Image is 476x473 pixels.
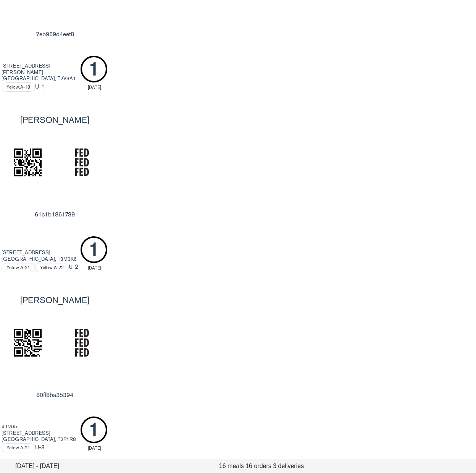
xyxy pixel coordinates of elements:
div: [GEOGRAPHIC_DATA], T3M3K6 [2,256,81,263]
img: urovk2Gq9wAAAABJRU5ErkJggg== [8,143,47,181]
div: [STREET_ADDRESS] [2,250,81,256]
span: [DATE] [88,446,101,451]
div: [STREET_ADDRESS][PERSON_NAME] [2,63,81,76]
div: 1 [81,416,107,443]
img: IIAAAAASUVORK5CYII= [8,323,47,362]
img: FED_Logo03.1f677f86.svg [75,329,89,357]
span: 61c1b1861739 [35,210,75,218]
span: 7eb969d4eef8 [36,30,74,38]
span: Yellow.A-21 [6,263,30,272]
span: Yellow.A-31 [6,444,30,452]
span: 80ff8ba35394 [36,391,73,399]
span: U [69,263,78,270]
img: FED_Logo03.1f677f86.svg [75,149,89,176]
span: U [35,444,45,451]
div: [GEOGRAPHIC_DATA], T2P1R8 [2,436,81,443]
div: #1205 [2,424,81,430]
span: -3 [39,444,45,451]
div: [GEOGRAPHIC_DATA], T2V3A1 [2,76,81,82]
span: [DATE] [88,85,101,90]
span: U [35,83,45,90]
span: Yellow.A-22 [40,263,64,272]
span: [DATE] [88,265,101,271]
span: -1 [39,83,45,90]
div: 1 [81,56,107,82]
span: -2 [73,263,78,270]
div: 1 [81,236,107,263]
div: [STREET_ADDRESS] [2,430,81,437]
span: Yellow.A-13 [6,83,30,91]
